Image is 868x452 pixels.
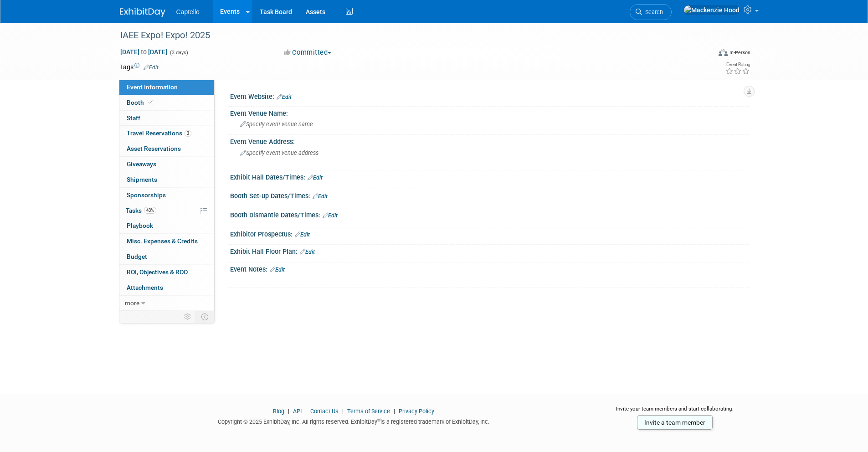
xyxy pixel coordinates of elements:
[293,408,302,415] a: API
[277,94,292,100] a: Edit
[601,405,749,419] div: Invite your team members and start collaborating:
[169,50,188,56] span: (3 days)
[313,193,328,200] a: Edit
[340,408,346,415] span: |
[323,212,338,219] a: Edit
[127,237,198,245] span: Misc. Expenses & Credits
[230,208,749,220] div: Booth Dismantle Dates/Times:
[195,311,214,323] td: Toggle Event Tabs
[117,27,697,44] div: IAEE Expo! Expo! 2025
[127,191,166,199] span: Sponsorships
[119,203,214,218] a: Tasks43%
[125,299,139,307] span: more
[657,47,751,61] div: Event Format
[144,64,159,71] a: Edit
[391,408,397,415] span: |
[230,170,749,182] div: Exhibit Hall Dates/Times:
[729,49,750,56] div: In-Person
[399,408,434,415] a: Privacy Policy
[119,80,214,95] a: Event Information
[119,234,214,249] a: Misc. Expenses & Credits
[286,408,292,415] span: |
[119,218,214,233] a: Playbook
[637,415,713,430] a: Invite a team member
[127,253,147,260] span: Budget
[126,207,156,214] span: Tasks
[719,49,728,56] img: Format-Inperson.png
[119,172,214,187] a: Shipments
[119,141,214,156] a: Asset Reservations
[120,62,159,72] td: Tags
[127,114,140,122] span: Staff
[308,175,323,181] a: Edit
[148,100,153,105] i: Booth reservation complete
[295,231,310,238] a: Edit
[120,8,165,17] img: ExhibitDay
[377,417,380,422] sup: ®
[347,408,390,415] a: Terms of Service
[176,8,200,15] span: Captello
[300,249,315,255] a: Edit
[127,160,156,168] span: Giveaways
[230,189,749,201] div: Booth Set-up Dates/Times:
[119,188,214,203] a: Sponsorships
[230,135,749,146] div: Event Venue Address:
[185,130,191,137] span: 3
[144,207,156,214] span: 43%
[119,126,214,141] a: Travel Reservations3
[630,4,672,20] a: Search
[240,121,313,128] span: Specify event venue name
[139,48,148,56] span: to
[240,149,318,156] span: Specify event venue address
[127,176,157,183] span: Shipments
[310,408,339,415] a: Contact Us
[120,416,588,426] div: Copyright © 2025 ExhibitDay, Inc. All rights reserved. ExhibitDay is a registered trademark of Ex...
[270,267,285,273] a: Edit
[119,111,214,126] a: Staff
[127,129,191,137] span: Travel Reservations
[230,245,749,257] div: Exhibit Hall Floor Plan:
[127,99,154,106] span: Booth
[230,90,749,102] div: Event Website:
[642,9,663,15] span: Search
[119,95,214,110] a: Booth
[683,5,740,15] img: Mackenzie Hood
[725,62,750,67] div: Event Rating
[127,284,163,291] span: Attachments
[127,145,181,152] span: Asset Reservations
[127,268,188,276] span: ROI, Objectives & ROO
[230,107,749,118] div: Event Venue Name:
[119,296,214,311] a: more
[127,222,153,229] span: Playbook
[273,408,284,415] a: Blog
[120,48,168,56] span: [DATE] [DATE]
[230,227,749,239] div: Exhibitor Prospectus:
[180,311,196,323] td: Personalize Event Tab Strip
[127,83,178,91] span: Event Information
[281,48,335,57] button: Committed
[119,157,214,172] a: Giveaways
[230,262,749,274] div: Event Notes:
[119,249,214,264] a: Budget
[119,280,214,295] a: Attachments
[119,265,214,280] a: ROI, Objectives & ROO
[303,408,309,415] span: |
